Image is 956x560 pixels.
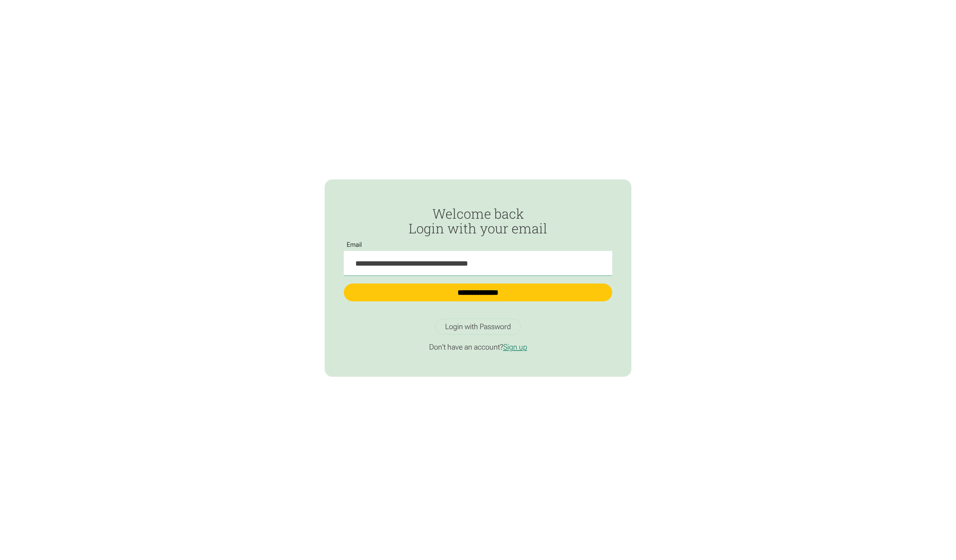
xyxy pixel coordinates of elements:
[344,206,612,311] form: Passwordless Login
[344,241,365,248] label: Email
[344,342,612,352] p: Don't have an account?
[445,322,511,331] div: Login with Password
[503,343,527,352] a: Sign up
[344,206,612,236] h2: Welcome back Login with your email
